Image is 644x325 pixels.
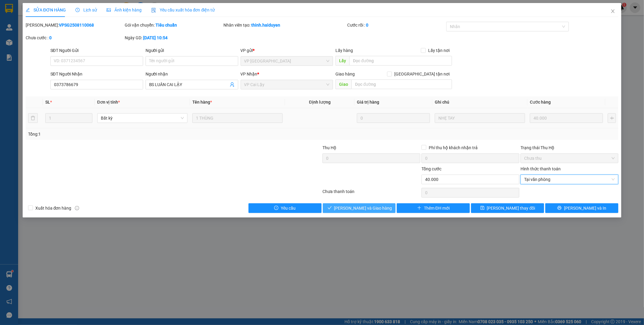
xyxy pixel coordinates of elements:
button: check[PERSON_NAME] và Giao hàng [323,203,396,213]
div: SĐT Người Nhận [50,71,143,77]
span: exclamation-circle [274,206,278,211]
button: Close [604,3,621,20]
button: plusThêm ĐH mới [397,203,470,213]
div: Tổng: 1 [28,131,248,137]
span: SL [45,100,50,105]
span: edit [26,8,30,12]
span: plus [417,206,421,211]
span: close [610,9,615,14]
div: SĐT Người Gửi [50,47,143,54]
span: Bất kỳ [101,114,184,123]
div: Chưa thanh toán [322,188,421,199]
span: Lấy tận nơi [426,47,452,54]
button: delete [28,113,38,123]
span: [PERSON_NAME] và Giao hàng [334,205,392,211]
button: save[PERSON_NAME] thay đổi [471,203,544,213]
span: VP Sài Gòn [244,56,330,66]
span: save [480,206,485,211]
label: Hình thức thanh toán [521,166,561,171]
div: Nhân viên tạo: [224,22,346,28]
div: Người nhận [146,71,238,77]
span: [PERSON_NAME] và In [564,205,606,211]
div: [PERSON_NAME]: [26,22,123,28]
input: Dọc đường [351,79,452,89]
span: VP Nhận [241,72,258,76]
button: printer[PERSON_NAME] và In [545,203,618,213]
span: Tại văn phòng [524,175,615,184]
span: Giá trị hàng [357,100,379,105]
span: Lấy hàng [335,48,353,53]
span: Giao [335,79,351,89]
span: Đơn vị tính [97,100,120,105]
th: Ghi chú [432,96,527,108]
div: Trạng thái Thu Hộ [521,144,618,151]
b: 0 [366,23,368,27]
span: VP Cai Lậy [244,80,330,89]
button: exclamation-circleYêu cầu [248,203,322,213]
span: check [328,206,332,211]
b: VPSG2508110068 [59,23,94,27]
b: 0 [49,35,52,40]
span: Định lượng [309,100,331,105]
span: [PERSON_NAME] thay đổi [487,205,535,211]
span: [GEOGRAPHIC_DATA] tận nơi [392,71,452,77]
div: VP gửi [241,47,333,54]
span: clock-circle [75,8,80,12]
span: close-circle [611,178,615,181]
span: printer [557,206,562,211]
span: picture [107,8,111,12]
b: thinh.haiduyen [252,23,280,27]
input: 0 [357,113,430,123]
div: Chưa cước : [26,34,123,41]
span: Yêu cầu [281,205,296,211]
div: Ngày GD: [125,34,223,41]
div: Người gửi [146,47,238,54]
span: user-add [230,82,235,87]
span: Giao hàng [335,72,355,76]
span: Cước hàng [530,100,551,105]
span: Lấy [335,56,349,66]
input: 0 [530,113,603,123]
div: Gói vận chuyển: [125,22,223,28]
span: SỬA ĐƠN HÀNG [26,8,66,12]
b: [DATE] 10:54 [143,35,168,40]
span: Chưa thu [524,154,615,163]
button: plus [608,113,616,123]
input: VD: Bàn, Ghế [192,113,283,123]
span: Yêu cầu xuất hóa đơn điện tử [151,8,215,12]
input: Dọc đường [349,56,452,66]
span: Xuất hóa đơn hàng [33,205,74,211]
b: Tiêu chuẩn [155,23,177,27]
img: icon [151,8,156,13]
span: Thu Hộ [322,145,336,150]
span: Tên hàng [192,100,212,105]
span: Phí thu hộ khách nhận trả [426,144,480,151]
span: Thêm ĐH mới [424,205,450,211]
span: Lịch sử [75,8,97,12]
input: Ghi Chú [435,113,525,123]
span: Ảnh kiện hàng [107,8,142,12]
span: Tổng cước [421,166,441,171]
div: Cước rồi : [347,22,445,28]
span: info-circle [75,206,79,210]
